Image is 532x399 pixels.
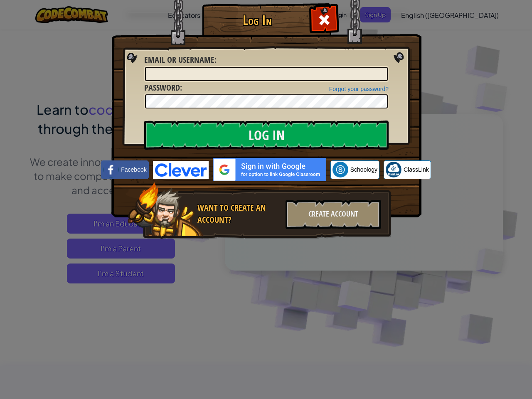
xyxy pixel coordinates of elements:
[286,200,381,229] div: Create Account
[386,162,401,177] img: classlink-logo-small.png
[144,82,182,94] label: :
[332,162,348,177] img: schoology.png
[144,82,180,93] span: Password
[404,165,429,174] span: ClassLink
[329,86,389,92] a: Forgot your password?
[350,165,377,174] span: Schoology
[197,202,281,226] div: Want to create an account?
[121,165,146,174] span: Facebook
[144,121,389,150] input: Log In
[103,162,119,177] img: facebook_small.png
[213,158,326,181] img: gplus_sso_button2.svg
[144,54,217,66] label: :
[153,161,209,179] img: clever-logo-blue.png
[144,54,214,65] span: Email or Username
[204,13,310,27] h1: Log In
